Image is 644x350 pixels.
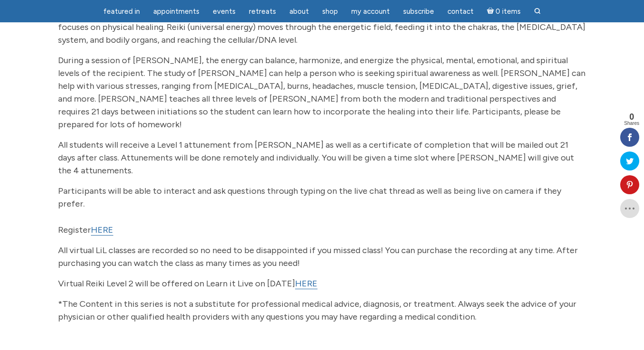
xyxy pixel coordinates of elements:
span: My Account [351,7,390,16]
a: featured in [98,2,146,21]
span: Retreats [249,7,276,16]
p: All virtual LiL classes are recorded so no need to be disappointed if you missed class! You can p... [58,244,586,270]
a: Subscribe [397,2,440,21]
p: Participants will be able to interact and ask questions through typing on the live chat thread as... [58,185,586,210]
p: Virtual Reiki Level 2 will be offered on Learn it Live on [DATE] [58,277,586,290]
span: About [289,7,309,16]
p: During a session of [PERSON_NAME], the energy can balance, harmonize, and energize the physical, ... [58,54,586,131]
a: Cart0 items [481,1,527,21]
a: My Account [346,2,396,21]
a: Retreats [243,2,282,21]
span: Shop [322,7,338,16]
a: About [284,2,315,21]
span: 0 [624,113,639,121]
span: Events [213,7,236,16]
p: *The Content in this series is not a substitute for professional medical advice, diagnosis, or tr... [58,298,586,323]
span: Shares [624,121,639,126]
a: Contact [442,2,479,21]
span: Contact [447,7,474,16]
a: Appointments [148,2,205,21]
p: All students will receive a Level 1 attunement from [PERSON_NAME] as well as a certificate of com... [58,139,586,177]
a: Events [207,2,241,21]
a: HERE [295,278,317,289]
a: Shop [317,2,344,21]
p: Register [58,224,586,236]
span: featured in [103,7,140,16]
span: Appointments [153,7,199,16]
i: Cart [487,7,496,16]
a: HERE [91,225,113,236]
span: Subscribe [403,7,434,16]
span: 0 items [495,8,521,15]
